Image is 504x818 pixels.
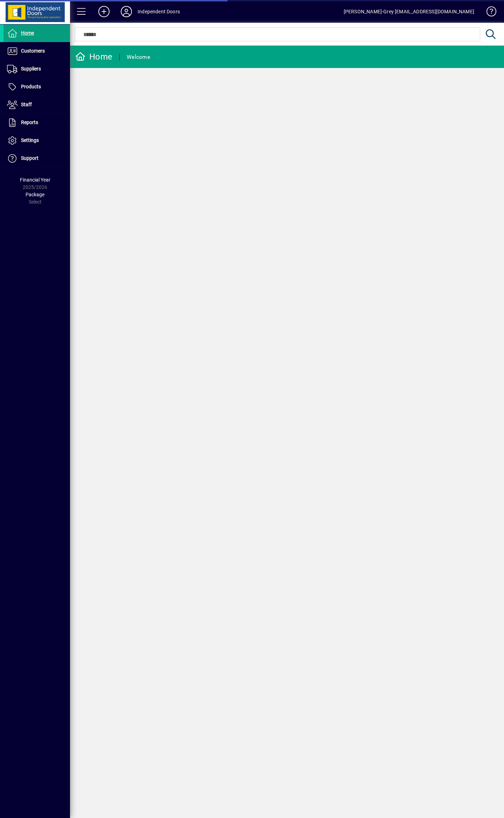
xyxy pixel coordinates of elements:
[21,66,41,71] span: Suppliers
[21,120,38,125] span: Reports
[21,48,45,54] span: Customers
[21,84,41,89] span: Products
[3,42,70,60] a: Customers
[21,102,32,107] span: Staff
[93,5,115,18] button: Add
[3,150,70,167] a: Support
[21,137,39,143] span: Settings
[344,6,474,17] div: [PERSON_NAME]-Grey [EMAIL_ADDRESS][DOMAIN_NAME]
[20,177,50,183] span: Financial Year
[75,51,112,62] div: Home
[127,52,150,63] div: Welcome
[138,6,180,17] div: Independent Doors
[21,30,34,36] span: Home
[3,78,70,96] a: Products
[21,155,38,161] span: Support
[3,114,70,131] a: Reports
[3,96,70,114] a: Staff
[115,5,138,18] button: Profile
[3,132,70,149] a: Settings
[3,60,70,78] a: Suppliers
[26,192,44,197] span: Package
[481,1,495,24] a: Knowledge Base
